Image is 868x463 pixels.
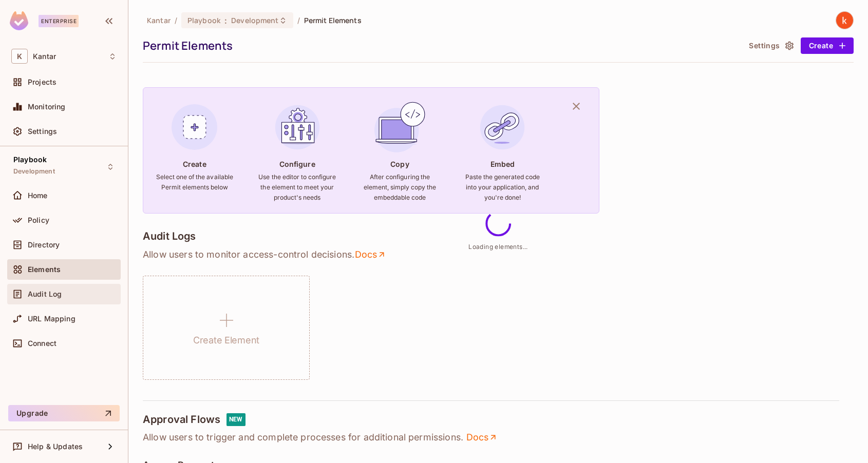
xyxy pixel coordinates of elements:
[227,413,245,426] div: NEW
[28,216,49,224] span: Policy
[143,38,740,53] div: Permit Elements
[801,37,854,54] button: Create
[143,248,854,261] p: Allow users to monitor access-control decisions .
[390,159,409,169] h4: Copy
[10,11,28,30] img: SReyMgAAAABJRU5ErkJggg==
[13,156,47,164] span: Playbook
[28,241,60,249] span: Directory
[28,103,66,111] span: Monitoring
[28,290,62,298] span: Audit Log
[28,265,61,274] span: Elements
[279,159,315,169] h4: Configure
[297,15,300,25] li: /
[156,172,234,192] h6: Select one of the available Permit elements below
[143,413,220,426] h4: Approval Flows
[28,315,76,323] span: URL Mapping
[372,100,427,155] img: Copy Element
[39,15,79,27] div: Enterprise
[466,431,498,443] a: Docs
[167,100,222,155] img: Create Element
[8,405,120,421] button: Upgrade
[33,52,56,61] span: Workspace: Kantar
[475,100,530,155] img: Embed Element
[28,339,56,348] span: Connect
[231,15,278,25] span: Development
[193,333,259,348] h1: Create Element
[175,15,177,25] li: /
[468,243,528,250] span: Loading elements...
[836,12,853,29] img: kumareshan natarajan
[258,172,336,203] h6: Use the editor to configure the element to meet your product's needs
[183,159,206,169] h4: Create
[143,431,854,443] p: Allow users to trigger and complete processes for additional permissions.
[13,167,55,176] span: Development
[28,78,56,86] span: Projects
[11,49,28,64] span: K
[28,127,57,136] span: Settings
[270,100,325,155] img: Configure Element
[147,15,171,25] span: the active workspace
[28,442,83,451] span: Help & Updates
[361,172,439,203] h6: After configuring the element, simply copy the embeddable code
[463,172,541,203] h6: Paste the generated code into your application, and you're done!
[28,191,48,200] span: Home
[224,16,228,25] span: :
[354,248,387,261] a: Docs
[143,230,196,242] h4: Audit Logs
[187,15,220,25] span: Playbook
[745,37,796,54] button: Settings
[304,15,362,25] span: Permit Elements
[490,159,515,169] h4: Embed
